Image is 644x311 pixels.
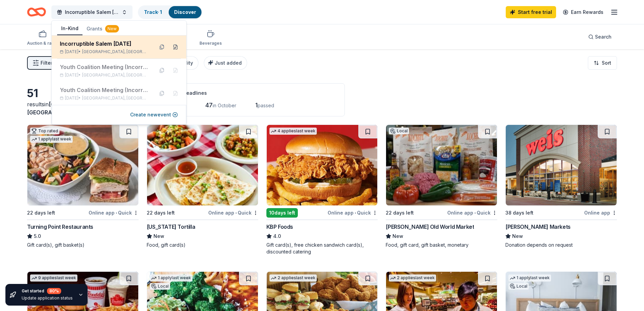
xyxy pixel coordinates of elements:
[147,125,258,205] img: Image for California Tortilla
[60,40,148,48] div: Incorruptible Salem [DATE]
[584,208,617,217] div: Online app
[60,63,148,71] div: Youth Coalition Meeting (Incorruptible Salem)
[57,22,82,35] button: In-Kind
[266,223,293,231] div: KBP Foods
[22,295,73,301] div: Update application status
[150,274,192,282] div: 1 apply last week
[27,41,58,46] div: Auction & raffle
[208,208,258,217] div: Online app Quick
[27,100,139,116] div: results
[508,283,529,290] div: Local
[27,27,58,49] button: Auction & raffle
[559,6,607,18] a: Earn Rewards
[60,86,148,94] div: Youth Coalition Meeting (Incorruptible Salem)
[27,125,138,205] img: Image for Turning Point Restaurants
[51,5,133,19] button: Incorruptible Salem [DATE]
[30,136,73,143] div: 1 apply last week
[386,125,497,205] img: Image for Livoti's Old World Market
[328,208,378,217] div: Online app Quick
[506,125,617,205] img: Image for Weis Markets
[583,30,617,44] button: Search
[138,5,202,19] button: Track· 1Discover
[474,210,476,216] span: •
[130,111,178,119] button: Create newevent
[512,232,523,240] span: New
[506,6,556,18] a: Start free trial
[27,242,139,248] div: Gift card(s), gift basket(s)
[386,242,497,248] div: Food, gift card, gift basket, monetary
[386,125,497,248] a: Image for Livoti's Old World MarketLocal22 days leftOnline app•Quick[PERSON_NAME] Old World Marke...
[155,89,336,97] div: Application deadlines
[355,210,356,216] span: •
[22,288,73,294] div: Get started
[147,209,175,217] div: 22 days left
[273,232,281,240] span: 4.0
[82,95,148,101] span: [GEOGRAPHIC_DATA], [GEOGRAPHIC_DATA]
[82,23,123,35] button: Grants
[27,209,55,217] div: 22 days left
[508,274,551,282] div: 1 apply last week
[199,41,222,46] div: Beverages
[65,8,119,16] span: Incorruptible Salem [DATE]
[258,103,274,108] span: passed
[505,223,571,231] div: [PERSON_NAME] Markets
[588,56,617,70] button: Sort
[30,274,77,282] div: 9 applies last week
[266,208,298,218] div: 10 days left
[269,274,317,282] div: 2 applies last week
[505,209,533,217] div: 38 days left
[27,4,46,20] a: Home
[204,56,247,70] button: Just added
[213,103,236,108] span: in October
[255,102,258,109] span: 1
[389,128,409,134] div: Local
[386,209,414,217] div: 22 days left
[392,232,403,240] span: New
[27,56,58,70] button: Filter2
[150,283,170,290] div: Local
[386,223,474,231] div: [PERSON_NAME] Old World Market
[82,72,148,78] span: [GEOGRAPHIC_DATA], [GEOGRAPHIC_DATA]
[27,125,139,248] a: Image for Turning Point RestaurantsTop rated1 applylast week22 days leftOnline app•QuickTurning P...
[144,9,162,15] a: Track· 1
[60,72,148,78] div: [DATE] •
[235,210,237,216] span: •
[153,232,164,240] span: New
[47,288,61,294] div: 80 %
[105,25,119,32] div: New
[89,208,139,217] div: Online app Quick
[505,242,617,248] div: Donation depends on request
[505,125,617,248] a: Image for Weis Markets38 days leftOnline app[PERSON_NAME] MarketsNewDonation depends on request
[30,128,59,134] div: Top rated
[447,208,497,217] div: Online app Quick
[269,128,317,135] div: 4 applies last week
[27,87,139,100] div: 51
[116,210,117,216] span: •
[174,9,196,15] a: Discover
[27,223,93,231] div: Turning Point Restaurants
[60,49,148,54] div: [DATE] •
[266,125,378,255] a: Image for KBP Foods4 applieslast week10days leftOnline app•QuickKBP Foods4.0Gift card(s), free ch...
[60,95,148,101] div: [DATE] •
[82,49,148,54] span: [GEOGRAPHIC_DATA], [GEOGRAPHIC_DATA]
[266,242,378,255] div: Gift card(s), free chicken sandwich card(s), discounted catering
[602,59,611,67] span: Sort
[215,60,242,66] span: Just added
[199,27,222,49] button: Beverages
[595,33,612,41] span: Search
[34,232,41,240] span: 5.0
[389,274,436,282] div: 2 applies last week
[205,102,213,109] span: 47
[147,223,195,231] div: [US_STATE] Tortilla
[267,125,378,205] img: Image for KBP Foods
[147,242,258,248] div: Food, gift card(s)
[147,125,258,248] a: Image for California Tortilla22 days leftOnline app•Quick[US_STATE] TortillaNewFood, gift card(s)
[41,59,52,67] span: Filter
